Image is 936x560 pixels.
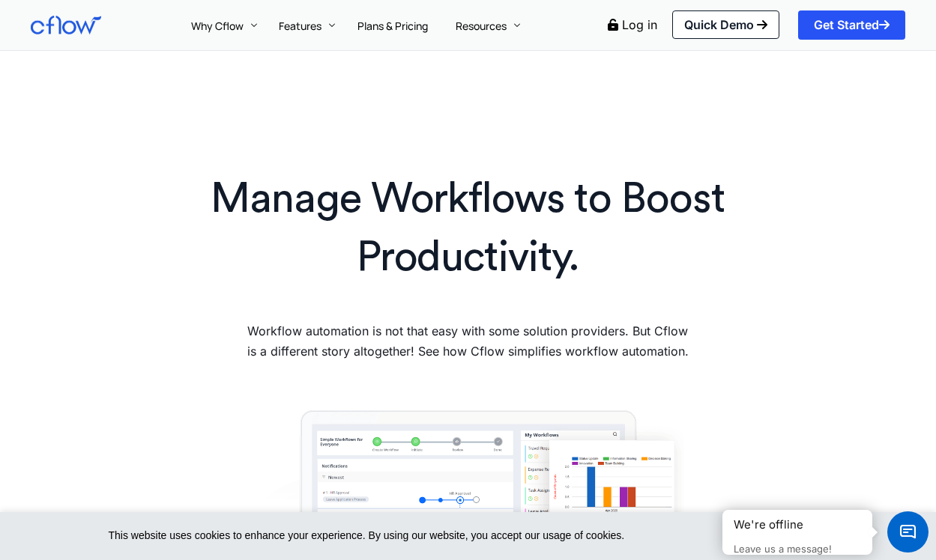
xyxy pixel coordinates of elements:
[109,527,780,545] span: This website uses cookies to enhance your experience. By using our website, you accept our usage ...
[814,19,890,31] span: Get Started
[798,10,905,39] a: Get Started
[31,16,100,34] img: Cflow
[622,17,657,32] a: Log in
[734,517,861,532] div: We're offline
[672,10,779,39] a: Quick Demo
[887,511,929,553] span: Chat Widget
[734,543,861,556] p: Leave us a message!
[184,170,752,287] h1: Manage Workflows to Boost Productivity.
[191,19,244,33] span: Why Cflow
[242,321,694,362] p: Workflow automation is not that easy with some solution providers. But Cflow is a different story...
[456,19,507,33] span: Resources
[279,19,321,33] span: Features
[357,19,428,33] span: Plans & Pricing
